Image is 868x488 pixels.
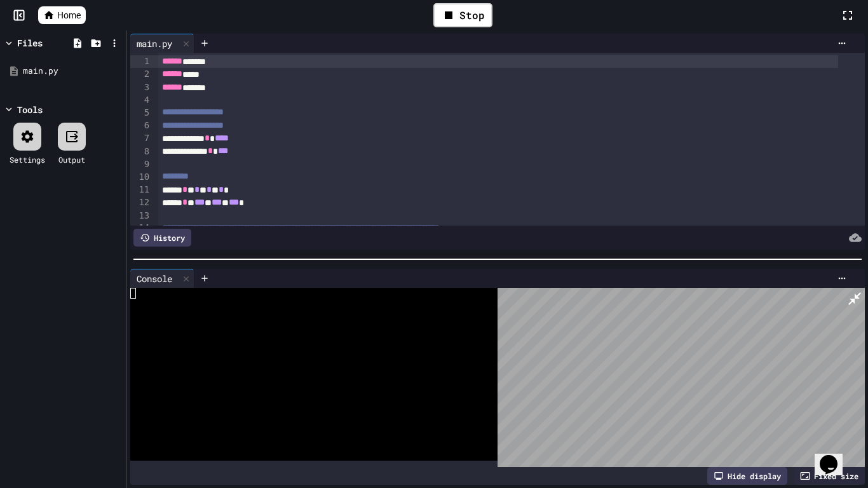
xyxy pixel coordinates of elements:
div: Tools [17,103,43,116]
div: 9 [130,158,151,171]
div: 13 [130,210,151,222]
div: main.py [23,65,122,78]
div: 12 [130,196,151,209]
div: Output [58,154,85,165]
div: 5 [130,107,151,119]
div: 7 [130,132,151,145]
div: 11 [130,184,151,196]
div: 6 [130,119,151,132]
div: 1 [130,55,151,68]
div: 3 [130,81,151,94]
div: main.py [130,34,194,53]
div: Fixed size [794,467,865,485]
div: Console [130,269,194,288]
div: History [133,229,191,247]
div: 10 [130,171,151,184]
div: Stop [433,3,492,27]
div: 4 [130,94,151,107]
div: Settings [10,154,45,165]
div: Hide display [707,467,787,485]
div: main.py [130,37,179,50]
a: Home [38,6,86,24]
div: 8 [130,146,151,158]
div: Console [130,272,179,285]
div: 14 [130,222,151,234]
span: Home [57,9,81,22]
div: 2 [130,68,151,81]
div: Files [17,36,43,50]
iframe: chat widget [815,437,855,475]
